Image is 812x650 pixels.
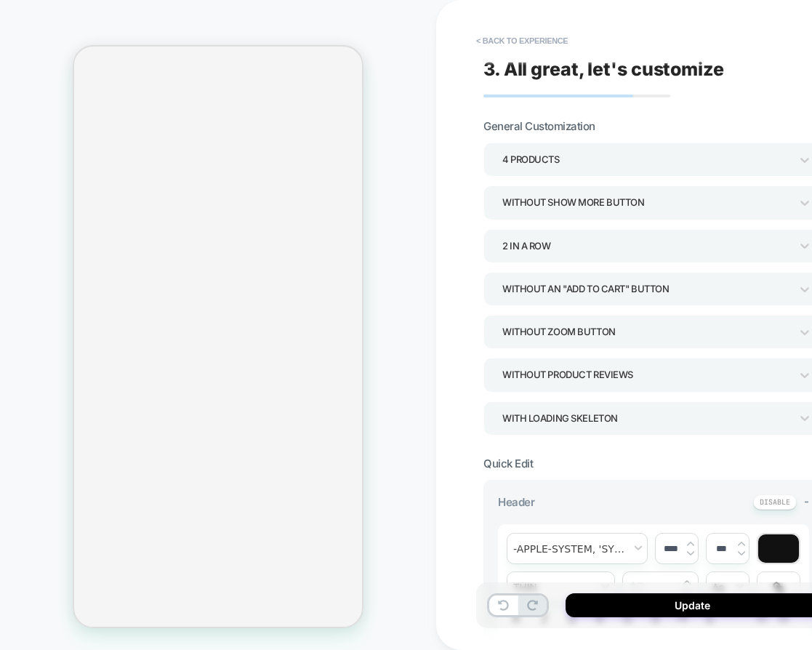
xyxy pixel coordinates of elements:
span: - [804,494,809,508]
div: Without an "add to cart" button [502,279,790,299]
div: Without Product Reviews [502,365,790,385]
img: down [687,550,694,556]
div: 4 Products [502,150,790,169]
span: 3. All great, let's customize [483,58,724,80]
span: font [507,534,647,563]
img: up [738,541,745,547]
span: fontWeight [507,572,614,602]
span: Quick Edit [483,457,533,470]
img: down [738,550,745,556]
div: Without Show more button [502,193,790,212]
div: WITH LOADING SKELETON [502,409,790,428]
span: transform [707,572,749,602]
span: General Customization [483,119,595,133]
span: Header [498,495,534,509]
img: up [687,541,694,547]
div: 2 In a Row [502,236,790,256]
img: up [683,579,691,585]
img: line height [630,582,644,593]
div: Without Zoom Button [502,322,790,342]
button: < Back to experience [469,29,575,52]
